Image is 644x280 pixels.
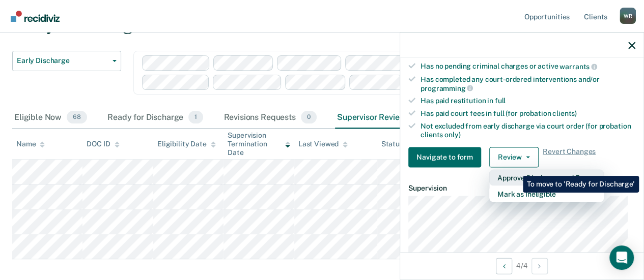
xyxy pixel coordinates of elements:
[489,147,539,167] button: Review
[444,130,460,138] span: only)
[620,8,636,24] button: Profile dropdown button
[400,252,643,279] div: 4 / 4
[620,8,636,24] div: W R
[559,63,597,71] span: warrants
[489,169,604,185] button: Approve Discharge and Forms
[531,258,548,274] button: Next Opportunity
[408,147,481,167] button: Navigate to form
[552,109,577,117] span: clients)
[87,140,119,148] div: DOC ID
[228,131,290,157] div: Supervision Termination Date
[421,109,635,118] div: Has paid court fees in full (for probation
[408,183,635,192] dt: Supervision
[67,111,87,124] span: 68
[157,140,216,148] div: Eligibility Date
[381,140,412,148] div: Status
[221,107,318,129] div: Revisions Requests
[408,147,485,167] a: Navigate to form link
[496,258,512,274] button: Previous Opportunity
[609,245,634,270] div: Open Intercom Messenger
[543,147,596,167] span: Revert Changes
[421,84,473,92] span: programming
[489,185,604,202] button: Mark as Ineligible
[301,111,317,124] span: 0
[298,140,348,148] div: Last Viewed
[11,11,60,22] img: Recidiviz
[16,140,45,148] div: Name
[495,97,506,105] span: full
[17,56,108,65] span: Early Discharge
[12,107,89,129] div: Eligible Now
[335,107,430,129] div: Supervisor Review
[421,62,635,71] div: Has no pending criminal charges or active
[188,111,203,124] span: 1
[421,75,635,92] div: Has completed any court-ordered interventions and/or
[421,97,635,105] div: Has paid restitution in
[421,122,635,139] div: Not excluded from early discharge via court order (for probation clients
[105,107,205,129] div: Ready for Discharge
